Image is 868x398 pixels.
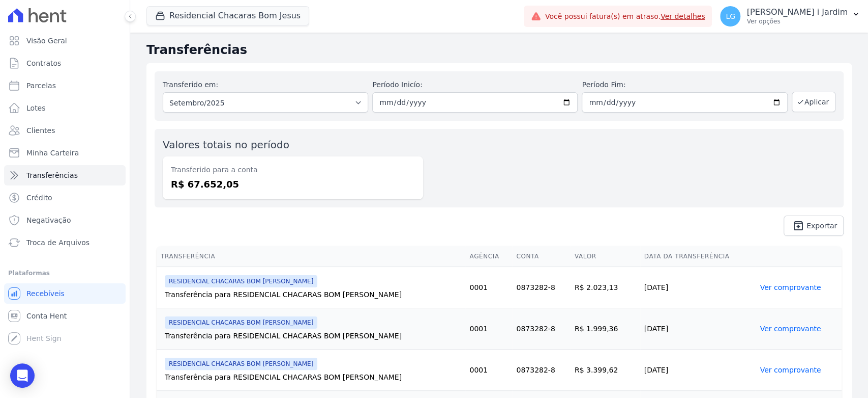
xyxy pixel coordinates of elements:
[640,308,756,350] td: [DATE]
[760,283,821,291] a: Ver comprovante
[4,143,126,163] a: Minha Carteira
[571,246,640,267] th: Valor
[661,12,705,20] a: Ver detalhes
[4,210,126,230] a: Negativação
[4,120,126,141] a: Clientes
[157,246,465,267] th: Transferência
[146,6,309,25] button: Residencial Chacaras Bom Jesus
[4,53,126,73] a: Contratos
[746,17,848,25] p: Ver opções
[792,92,835,112] button: Aplicar
[640,246,756,267] th: Data da Transferência
[712,2,868,31] button: LG [PERSON_NAME] i Jardim Ver opções
[806,223,837,229] span: Exportar
[571,267,640,308] td: R$ 2.023,13
[26,148,79,158] span: Minha Carteira
[163,139,289,151] label: Valores totais no período
[465,246,512,267] th: Agência
[26,103,46,113] span: Lotes
[512,350,570,391] td: 0873282-8
[26,81,56,91] span: Parcelas
[171,177,415,191] dd: R$ 67.652,05
[784,216,844,236] a: unarchive Exportar
[4,188,126,208] a: Crédito
[545,11,705,22] span: Você possui fatura(s) em atraso.
[165,331,461,341] div: Transferência para RESIDENCIAL CHACARAS BOM [PERSON_NAME]
[512,308,570,350] td: 0873282-8
[746,7,848,17] p: [PERSON_NAME] i Jardim
[512,246,570,267] th: Conta
[10,363,35,388] div: Open Intercom Messenger
[4,283,126,304] a: Recebíveis
[26,311,67,321] span: Conta Hent
[171,165,415,175] dt: Transferido para a conta
[640,267,756,308] td: [DATE]
[26,58,61,68] span: Contratos
[571,350,640,391] td: R$ 3.399,62
[465,267,512,308] td: 0001
[8,267,122,279] div: Plataformas
[4,98,126,118] a: Lotes
[465,350,512,391] td: 0001
[640,350,756,391] td: [DATE]
[512,267,570,308] td: 0873282-8
[571,308,640,350] td: R$ 1.999,36
[165,372,461,382] div: Transferência para RESIDENCIAL CHACARAS BOM [PERSON_NAME]
[4,31,126,51] a: Visão Geral
[582,79,787,90] label: Período Fim:
[165,316,317,329] span: RESIDENCIAL CHACARAS BOM [PERSON_NAME]
[26,193,52,203] span: Crédito
[760,325,821,333] a: Ver comprovante
[26,36,67,46] span: Visão Geral
[372,79,578,90] label: Período Inicío:
[26,170,78,180] span: Transferências
[146,41,852,59] h2: Transferências
[726,13,735,20] span: LG
[792,220,804,232] i: unarchive
[4,306,126,326] a: Conta Hent
[163,81,218,89] label: Transferido em:
[4,165,126,185] a: Transferências
[4,232,126,253] a: Troca de Arquivos
[165,289,461,300] div: Transferência para RESIDENCIAL CHACARAS BOM [PERSON_NAME]
[26,215,71,225] span: Negativação
[165,275,317,287] span: RESIDENCIAL CHACARAS BOM [PERSON_NAME]
[760,366,821,374] a: Ver comprovante
[165,358,317,370] span: RESIDENCIAL CHACARAS BOM [PERSON_NAME]
[26,288,65,299] span: Recebíveis
[465,308,512,350] td: 0001
[26,125,55,136] span: Clientes
[26,237,89,248] span: Troca de Arquivos
[4,75,126,96] a: Parcelas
